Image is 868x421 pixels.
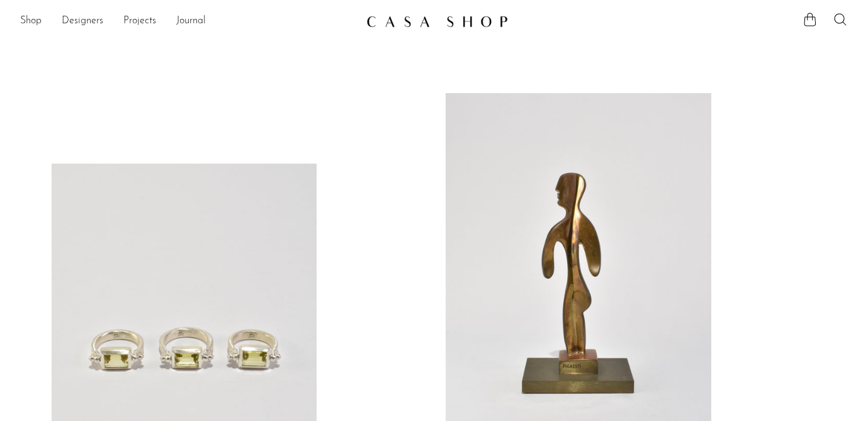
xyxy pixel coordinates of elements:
a: Designers [62,13,103,30]
ul: NEW HEADER MENU [20,11,356,32]
a: Projects [123,13,156,30]
a: Journal [176,13,206,30]
a: Shop [20,13,42,30]
nav: Desktop navigation [20,11,356,32]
